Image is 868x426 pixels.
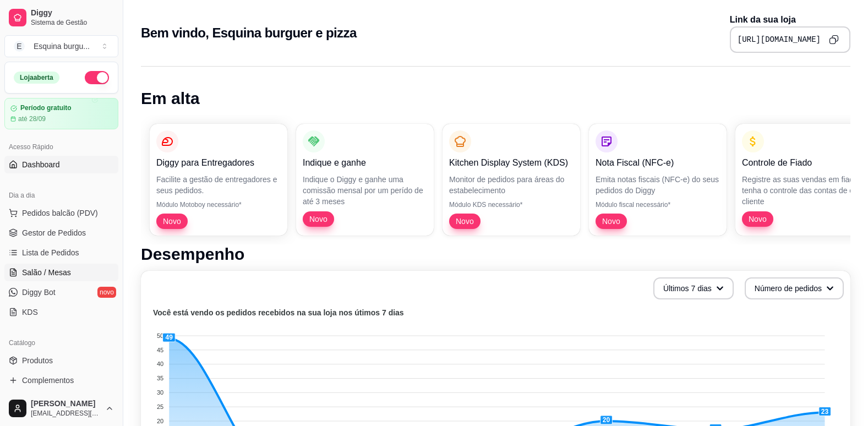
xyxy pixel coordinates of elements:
button: Nota Fiscal (NFC-e)Emita notas fiscais (NFC-e) do seus pedidos do DiggyMódulo fiscal necessário*Novo [589,124,727,236]
button: Kitchen Display System (KDS)Monitor de pedidos para áreas do estabelecimentoMódulo KDS necessário... [443,124,580,236]
p: Indique o Diggy e ganhe uma comissão mensal por um perído de até 3 meses [303,174,427,207]
text: Você está vendo os pedidos recebidos na sua loja nos útimos 7 dias [153,308,404,317]
span: Gestor de Pedidos [22,227,86,238]
p: Nota Fiscal (NFC-e) [596,156,720,170]
span: Complementos [22,375,74,386]
p: Link da sua loja [730,13,850,26]
h1: Em alta [141,89,850,108]
span: [PERSON_NAME] [31,399,101,409]
p: Módulo KDS necessário* [449,200,574,209]
span: Produtos [22,355,53,366]
tspan: 25 [157,403,163,410]
a: Lista de Pedidos [4,244,118,261]
button: Últimos 7 dias [653,277,734,299]
a: Dashboard [4,156,118,173]
p: Kitchen Display System (KDS) [449,156,574,170]
button: Número de pedidos [745,277,844,299]
a: KDS [4,303,118,321]
button: Indique e ganheIndique o Diggy e ganhe uma comissão mensal por um perído de até 3 mesesNovo [296,124,434,236]
a: Produtos [4,352,118,369]
p: Módulo Motoboy necessário* [156,200,281,209]
span: E [14,41,25,52]
div: Esquina burgu ... [34,41,90,52]
a: DiggySistema de Gestão [4,4,118,31]
button: [PERSON_NAME][EMAIL_ADDRESS][DOMAIN_NAME] [4,395,118,422]
p: Registre as suas vendas em fiado e tenha o controle das contas de cada cliente [742,174,866,207]
span: Novo [744,214,771,225]
span: Novo [159,216,185,227]
div: Dia a dia [4,187,118,204]
tspan: 50 [157,332,163,339]
p: Facilite a gestão de entregadores e seus pedidos. [156,174,281,196]
span: Novo [305,214,332,225]
article: Período gratuito [20,104,72,112]
a: Complementos [4,372,118,389]
span: KDS [22,307,38,318]
p: Diggy para Entregadores [156,156,281,170]
span: Novo [451,216,478,227]
a: Período gratuitoaté 28/09 [4,98,118,129]
div: Acesso Rápido [4,138,118,156]
a: Gestor de Pedidos [4,224,118,242]
article: até 28/09 [18,114,46,123]
p: Controle de Fiado [742,156,866,170]
p: Módulo fiscal necessário* [596,200,720,209]
button: Diggy para EntregadoresFacilite a gestão de entregadores e seus pedidos.Módulo Motoboy necessário... [150,124,287,236]
span: Dashboard [22,159,60,170]
tspan: 35 [157,375,163,381]
h1: Desempenho [141,244,850,264]
tspan: 45 [157,347,163,353]
tspan: 40 [157,361,163,367]
p: Emita notas fiscais (NFC-e) do seus pedidos do Diggy [596,174,720,196]
tspan: 30 [157,389,163,396]
button: Select a team [4,35,118,57]
a: Salão / Mesas [4,264,118,281]
span: Salão / Mesas [22,267,71,278]
a: Diggy Botnovo [4,283,118,301]
span: Novo [598,216,625,227]
p: Indique e ganhe [303,156,427,170]
button: Copy to clipboard [825,31,843,48]
div: Loja aberta [14,72,59,84]
span: Diggy [31,8,114,18]
tspan: 20 [157,418,163,424]
button: Pedidos balcão (PDV) [4,204,118,222]
span: Diggy Bot [22,287,56,298]
pre: [URL][DOMAIN_NAME] [738,34,821,45]
span: [EMAIL_ADDRESS][DOMAIN_NAME] [31,409,101,418]
h2: Bem vindo, Esquina burguer e pizza [141,24,357,42]
span: Lista de Pedidos [22,247,79,258]
span: Pedidos balcão (PDV) [22,207,98,219]
div: Catálogo [4,334,118,352]
button: Alterar Status [85,71,109,84]
p: Monitor de pedidos para áreas do estabelecimento [449,174,574,196]
span: Sistema de Gestão [31,18,114,27]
